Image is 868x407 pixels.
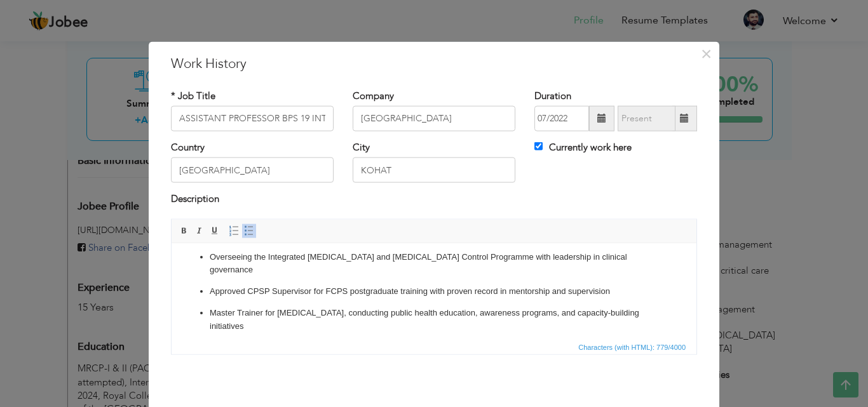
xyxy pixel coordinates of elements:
[172,243,696,338] iframe: Rich Text Editor, workEditor
[618,106,675,131] input: Present
[534,106,589,131] input: From
[171,89,215,102] label: * Job Title
[701,42,712,65] span: ×
[227,224,241,237] a: Insert/Remove Numbered List
[171,54,697,73] h3: Work History
[696,43,716,63] button: Close
[193,224,207,237] a: Italic
[171,192,219,206] label: Description
[171,141,205,154] label: Country
[353,141,370,154] label: City
[242,224,256,237] a: Insert/Remove Bulleted List
[534,89,571,102] label: Duration
[208,224,222,237] a: Underline
[534,141,632,154] label: Currently work here
[576,341,688,352] span: Characters (with HTML): 779/4000
[177,224,191,237] a: Bold
[353,89,394,102] label: Company
[534,142,543,150] input: Currently work here
[576,341,689,352] div: Statistics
